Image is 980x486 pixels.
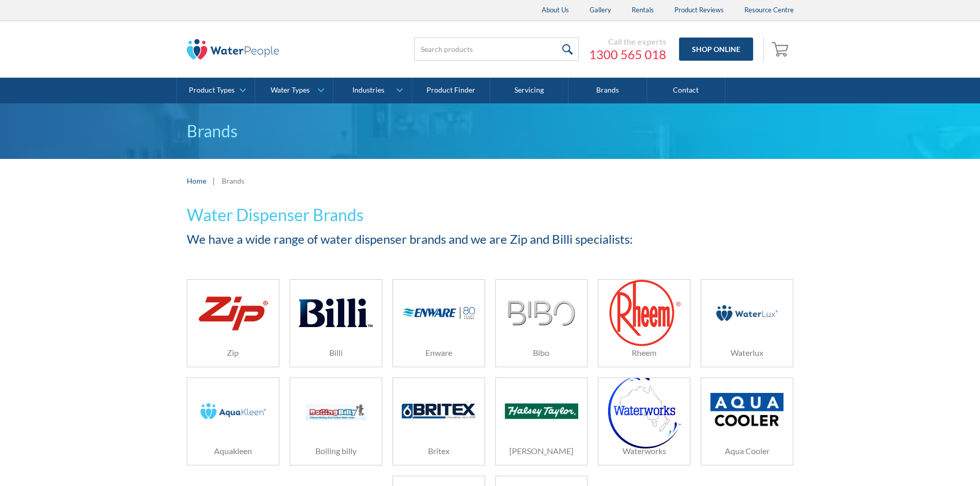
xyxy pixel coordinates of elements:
img: shopping cart [772,41,791,57]
a: WaterluxWaterlux [701,279,793,367]
a: AquakleenAquakleen [187,377,279,465]
img: Enware [402,307,475,320]
a: Brands [568,78,647,103]
a: Home [187,175,206,186]
img: Aquakleen [197,387,270,436]
p: Brands [187,119,794,143]
a: BiboBibo [495,279,588,367]
img: Rheem [608,279,681,347]
img: Aqua Cooler [710,393,783,429]
img: Boiling billy [299,387,372,436]
a: 1300 565 018 [589,47,666,62]
div: Call the experts [589,37,666,47]
a: Aqua CoolerAqua Cooler [701,377,793,465]
h6: Waterworks [598,445,690,457]
div: Water Types [271,86,310,95]
a: ZipZip [187,279,279,367]
div: Industries [352,86,384,95]
a: RheemRheem [598,279,690,367]
img: The Water People [187,39,279,60]
h6: Aqua Cooler [701,445,793,457]
a: EnwareEnware [393,279,485,367]
a: WaterworksWaterworks [598,377,690,465]
a: Product Finder [412,78,490,103]
a: Product Types [177,78,255,103]
h6: Britex [393,445,485,457]
img: Waterlux [710,289,783,337]
div: Brands [222,175,244,186]
a: Industries [333,78,411,103]
img: Halsey Taylor [505,403,578,419]
h2: We have a wide range of water dispenser brands and we are Zip and Billi specialists: [187,230,794,248]
h6: Enware [393,347,485,359]
a: Water Types [255,78,333,103]
a: Contact [647,78,725,103]
h6: Rheem [598,347,690,359]
h6: Bibo [496,347,587,359]
a: BilliBilli [290,279,382,367]
img: Bibo [507,300,576,326]
input: Search products [414,38,579,61]
h6: Billi [290,347,382,359]
img: Zip [197,291,270,335]
h6: [PERSON_NAME] [496,445,587,457]
a: Shop Online [679,38,753,61]
img: Britex [402,404,475,418]
img: Waterworks [608,374,681,448]
h6: Waterlux [701,347,793,359]
div: | [211,174,217,187]
h6: Boiling billy [290,445,382,457]
a: Boiling billyBoiling billy [290,377,382,465]
h6: Aquakleen [187,445,279,457]
a: Halsey Taylor[PERSON_NAME] [495,377,588,465]
a: Servicing [490,78,568,103]
a: Open cart [769,37,794,62]
a: BritexBritex [393,377,485,465]
div: Product Types [189,86,235,95]
img: Billi [299,289,372,337]
h6: Zip [187,347,279,359]
h1: Water Dispenser Brands [187,203,794,227]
